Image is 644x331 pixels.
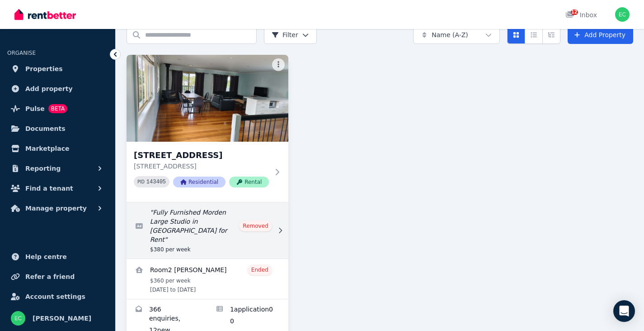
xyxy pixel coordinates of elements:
[25,63,63,74] span: Properties
[272,58,285,71] button: More options
[14,8,76,21] img: RentBetter
[7,100,108,118] a: PulseBETA
[25,203,87,214] span: Manage property
[7,159,108,177] button: Reporting
[7,199,108,217] button: Manage property
[25,143,69,154] span: Marketplace
[568,26,633,44] a: Add Property
[127,55,288,202] a: 63 Yambo St, Morisset[STREET_ADDRESS][STREET_ADDRESS]PID 143405ResidentialRental
[7,80,108,98] a: Add property
[272,30,298,39] span: Filter
[571,10,578,15] span: 12
[25,251,67,262] span: Help centre
[25,291,85,302] span: Account settings
[137,179,145,184] small: PID
[25,83,73,94] span: Add property
[229,177,269,187] span: Rental
[127,202,288,259] a: Edit listing: Fully Furnished Morden Large Studio in Morisset for Rent
[565,10,597,19] div: Inbox
[25,271,75,282] span: Refer a friend
[7,139,108,158] a: Marketplace
[432,30,468,39] span: Name (A-Z)
[542,26,560,44] button: Expanded list view
[525,26,543,44] button: Compact list view
[413,26,500,44] button: Name (A-Z)
[264,26,317,44] button: Filter
[146,179,166,185] code: 143405
[25,183,73,194] span: Find a tenant
[7,288,108,306] a: Account settings
[7,120,108,138] a: Documents
[11,311,25,326] img: ERIC CHEN
[134,149,269,162] h3: [STREET_ADDRESS]
[134,162,269,171] p: [STREET_ADDRESS]
[25,123,66,134] span: Documents
[7,60,108,78] a: Properties
[507,26,560,44] div: View options
[25,103,45,114] span: Pulse
[127,55,288,142] img: 63 Yambo St, Morisset
[7,50,36,56] span: ORGANISE
[7,179,108,197] button: Find a tenant
[615,7,630,22] img: ERIC CHEN
[7,248,108,266] a: Help centre
[7,268,108,286] a: Refer a friend
[25,163,61,174] span: Reporting
[127,259,288,299] a: View details for Room2 James Moxham
[33,313,91,324] span: [PERSON_NAME]
[48,104,67,113] span: BETA
[173,177,226,187] span: Residential
[507,26,525,44] button: Card view
[613,300,635,322] div: Open Intercom Messenger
